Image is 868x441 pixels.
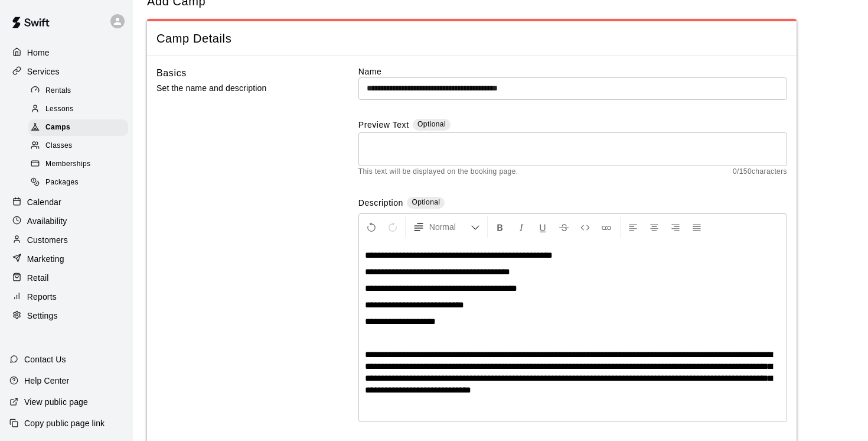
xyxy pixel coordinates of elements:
[9,63,123,80] a: Services
[156,31,787,47] span: Camp Details
[687,216,707,238] button: Justify Align
[554,216,574,238] button: Format Strikethrough
[358,166,518,178] span: This text will be displayed on the booking page.
[9,269,123,287] a: Retail
[28,83,128,99] div: Rentals
[383,216,403,238] button: Redo
[358,197,403,210] label: Description
[28,100,133,118] a: Lessons
[596,216,616,238] button: Insert Link
[9,44,123,61] a: Home
[417,120,446,128] span: Optional
[27,291,57,303] p: Reports
[24,396,88,408] p: View public page
[28,82,133,100] a: Rentals
[27,310,58,322] p: Settings
[28,174,133,192] a: Packages
[27,47,50,59] p: Home
[156,81,321,96] p: Set the name and description
[408,216,485,238] button: Formatting Options
[27,272,49,284] p: Retail
[733,166,787,178] span: 0 / 150 characters
[9,212,123,230] a: Availability
[45,122,70,134] span: Camps
[429,221,471,233] span: Normal
[28,119,133,137] a: Camps
[27,253,64,265] p: Marketing
[28,101,128,118] div: Lessons
[412,198,440,206] span: Optional
[28,138,128,154] div: Classes
[9,193,123,211] a: Calendar
[24,417,105,429] p: Copy public page link
[575,216,595,238] button: Insert Code
[644,216,664,238] button: Center Align
[45,177,79,189] span: Packages
[358,119,409,132] label: Preview Text
[28,137,133,155] a: Classes
[28,156,128,173] div: Memberships
[9,288,123,306] a: Reports
[45,140,72,152] span: Classes
[45,103,74,115] span: Lessons
[28,155,133,174] a: Memberships
[27,215,67,227] p: Availability
[45,85,71,97] span: Rentals
[358,66,787,77] label: Name
[9,307,123,325] a: Settings
[28,119,128,136] div: Camps
[361,216,381,238] button: Undo
[24,375,69,387] p: Help Center
[623,216,643,238] button: Left Align
[27,196,61,208] p: Calendar
[511,216,531,238] button: Format Italics
[24,354,66,365] p: Contact Us
[27,234,68,246] p: Customers
[156,66,187,81] h6: Basics
[9,231,123,249] a: Customers
[28,174,128,191] div: Packages
[27,66,60,77] p: Services
[9,250,123,268] a: Marketing
[490,216,510,238] button: Format Bold
[665,216,686,238] button: Right Align
[533,216,553,238] button: Format Underline
[45,158,90,170] span: Memberships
